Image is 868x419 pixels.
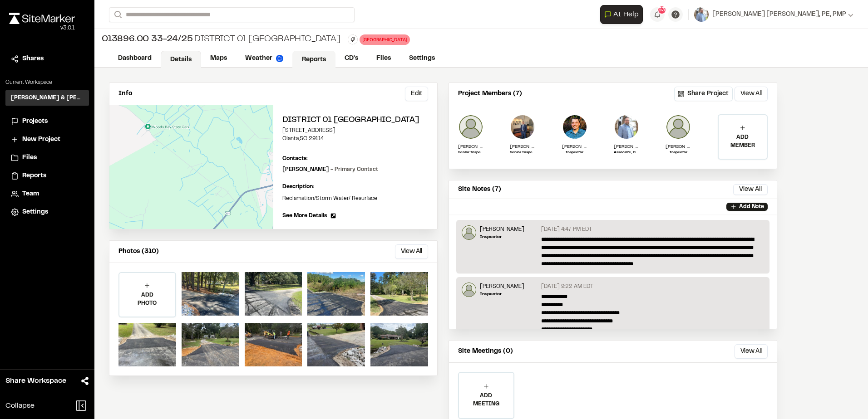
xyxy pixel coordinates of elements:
p: Site Meetings (0) [458,346,513,356]
img: Jeb Crews [462,225,476,240]
p: Contacts: [282,155,308,163]
button: View All [395,244,428,259]
p: ADD MEETING [459,392,513,408]
p: Olanta , SC 29114 [282,135,428,143]
p: [PERSON_NAME] [480,225,524,234]
button: 53 [650,7,665,22]
p: [PERSON_NAME] [480,283,524,291]
button: View All [733,184,768,195]
button: Edit [405,87,428,101]
p: Inspector [480,291,524,297]
a: Reports [292,51,335,68]
p: Photos (310) [118,247,159,257]
p: Current Workspace [5,78,89,87]
a: Weather [236,50,292,67]
a: Dashboard [109,50,161,67]
a: CD's [335,50,367,67]
div: [GEOGRAPHIC_DATA] [360,34,410,45]
p: Associate, CEI [614,150,639,156]
span: Team [22,189,39,199]
a: Details [161,51,201,68]
p: [STREET_ADDRESS] [282,127,428,135]
p: [PERSON_NAME] [282,166,378,174]
button: View All [735,87,768,101]
img: User [694,7,709,22]
span: Projects [22,117,48,127]
img: rebrand.png [9,13,75,24]
p: [DATE] 4:47 PM EDT [541,225,592,234]
span: Share Workspace [5,375,66,386]
img: Glenn David Smoak III [458,114,483,140]
div: Oh geez...please don't... [9,24,75,32]
a: Settings [11,207,84,217]
p: Site Notes (7) [458,185,501,195]
button: Search [109,7,125,22]
a: Files [367,50,400,67]
p: [PERSON_NAME] [666,143,691,150]
img: Phillip Harrington [562,114,587,140]
span: [PERSON_NAME] [PERSON_NAME], PE, PMP [712,10,846,19]
a: Reports [11,171,84,181]
div: District 01 [GEOGRAPHIC_DATA] [102,33,340,46]
p: ADD PHOTO [119,291,175,307]
span: AI Help [613,9,639,20]
span: 013896.00 33-24/25 [102,33,192,46]
button: Open AI Assistant [600,5,643,24]
span: Files [22,153,37,163]
p: [PERSON_NAME] [562,143,587,150]
button: [PERSON_NAME] [PERSON_NAME], PE, PMP [694,7,853,22]
div: Open AI Assistant [600,5,646,24]
a: Shares [11,54,84,64]
button: Edit Tags [348,34,358,44]
span: See More Details [282,212,327,220]
p: Inspector [562,150,587,156]
p: Project Members (7) [458,89,522,99]
p: Senior Inspector [458,150,483,156]
p: Senior Inspector [510,150,535,156]
img: J. Mike Simpson Jr., PE, PMP [614,114,639,140]
a: Settings [400,50,444,67]
span: New Project [22,135,60,145]
p: [DATE] 9:22 AM EDT [541,283,593,291]
img: precipai.png [276,55,283,62]
a: Files [11,153,84,163]
a: New Project [11,135,84,145]
p: [PERSON_NAME] [510,143,535,150]
a: Team [11,189,84,199]
a: Projects [11,117,84,127]
p: [PERSON_NAME] III [458,143,483,150]
span: Reports [22,171,46,181]
p: Info [118,89,132,99]
p: Reclamation/Storm Water/ Resurface [282,195,428,203]
p: Description: [282,183,428,191]
span: Collapse [5,400,35,411]
span: Shares [22,54,44,64]
p: [PERSON_NAME] [PERSON_NAME], PE, PMP [614,143,639,150]
button: View All [735,344,768,359]
img: Darby Boykin [462,283,476,297]
p: Inspector [666,150,691,156]
h3: [PERSON_NAME] & [PERSON_NAME] Inc. [11,94,84,102]
span: Settings [22,207,48,217]
span: - Primary Contact [330,167,378,172]
span: 53 [658,6,666,14]
img: Jeb Crews [666,114,691,140]
p: ADD MEMBER [719,133,767,150]
img: David W Hyatt [510,114,535,140]
p: Inspector [480,234,524,240]
a: Maps [201,50,236,67]
h2: District 01 [GEOGRAPHIC_DATA] [282,114,428,127]
button: Share Project [674,87,733,101]
p: Add Note [739,203,764,211]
